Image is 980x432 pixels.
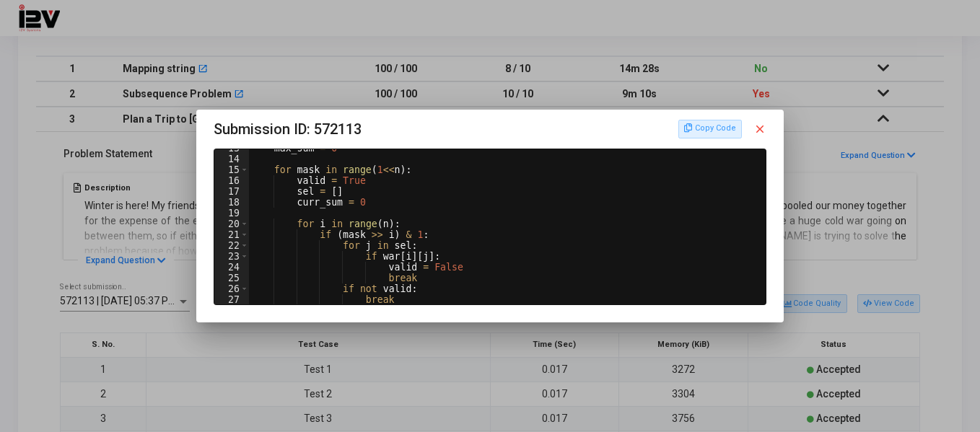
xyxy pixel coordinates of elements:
div: 16 [214,175,249,186]
div: 26 [214,283,249,294]
span: Submission ID: 572113 [214,118,362,141]
div: 17 [214,186,249,197]
div: 18 [214,197,249,208]
div: 25 [214,273,249,283]
div: 22 [214,240,249,251]
div: 15 [214,164,249,175]
div: 24 [214,262,249,273]
div: 23 [214,251,249,262]
div: 27 [214,294,249,305]
div: 14 [214,154,249,164]
mat-icon: close [753,123,766,136]
div: 21 [214,229,249,240]
div: 19 [214,208,249,219]
button: Copy Code [678,120,742,138]
div: 20 [214,219,249,229]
